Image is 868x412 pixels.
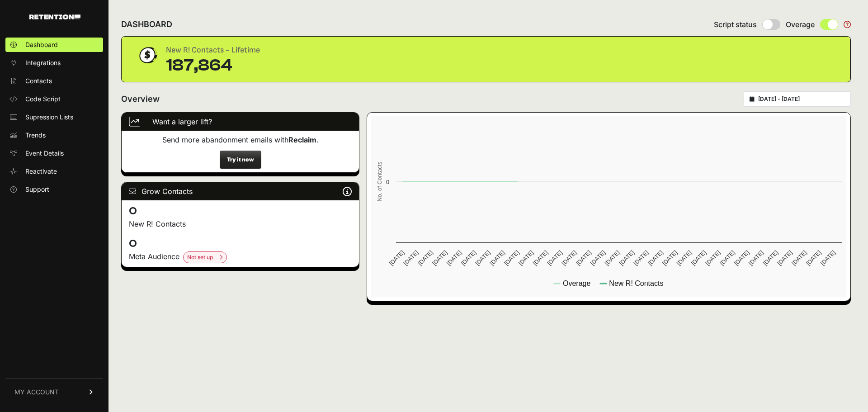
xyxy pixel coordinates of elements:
a: MY ACCOUNT [5,378,103,406]
text: [DATE] [431,249,448,267]
strong: Reclaim [288,135,316,144]
h2: Overview [121,93,160,105]
text: [DATE] [417,249,434,267]
text: [DATE] [819,249,837,267]
text: [DATE] [776,249,794,267]
text: [DATE] [589,249,607,267]
span: Event Details [25,149,64,158]
span: Code Script [25,95,61,104]
text: [DATE] [460,249,477,267]
text: [DATE] [532,249,549,267]
span: Contacts [25,76,52,85]
text: [DATE] [632,249,650,267]
text: [DATE] [503,249,521,267]
span: Reactivate [25,167,57,176]
text: Overage [563,279,590,287]
text: [DATE] [661,249,679,267]
span: Support [25,185,49,194]
span: Script status [714,19,757,30]
span: Supression Lists [25,113,73,122]
a: Support [5,182,103,197]
text: [DATE] [675,249,693,267]
text: [DATE] [733,249,750,267]
text: [DATE] [546,249,564,267]
div: Grow Contacts [122,182,359,200]
text: [DATE] [402,249,420,267]
text: [DATE] [747,249,765,267]
h4: 0 [129,237,352,251]
text: No. of Contacts [376,161,383,201]
text: [DATE] [704,249,722,267]
a: Trends [5,128,103,142]
text: [DATE] [474,249,492,267]
a: Contacts [5,74,103,88]
div: Want a larger lift? [122,113,359,131]
p: Send more abandonment emails with . [129,134,352,145]
a: Reactivate [5,164,103,179]
span: Overage [786,19,815,30]
div: 187,864 [166,57,260,75]
a: Event Details [5,146,103,161]
div: New R! Contacts - Lifetime [166,44,260,57]
text: [DATE] [575,249,593,267]
strong: Try it now [227,156,254,163]
h4: 0 [129,204,352,218]
h2: DASHBOARD [121,18,172,31]
text: [DATE] [762,249,779,267]
text: [DATE] [719,249,736,267]
a: Integrations [5,56,103,70]
span: MY ACCOUNT [14,388,59,397]
text: [DATE] [690,249,708,267]
text: [DATE] [647,249,665,267]
text: [DATE] [388,249,406,267]
div: Meta Audience [129,251,352,263]
span: Trends [25,131,46,140]
a: Code Script [5,92,103,106]
p: New R! Contacts [129,218,352,229]
text: [DATE] [489,249,506,267]
img: Retention.com [29,14,80,19]
text: [DATE] [618,249,636,267]
img: dollar-coin-05c43ed7efb7bc0c12610022525b4bbbb207c7efeef5aecc26f025e68dcafac9.png [136,44,159,66]
text: New R! Contacts [609,279,664,287]
span: Dashboard [25,40,58,49]
text: [DATE] [791,249,808,267]
text: [DATE] [805,249,822,267]
a: Dashboard [5,38,103,52]
span: Integrations [25,58,61,67]
text: [DATE] [561,249,578,267]
text: [DATE] [517,249,535,267]
text: [DATE] [445,249,463,267]
text: [DATE] [604,249,621,267]
a: Supression Lists [5,110,103,124]
text: 0 [386,179,389,185]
